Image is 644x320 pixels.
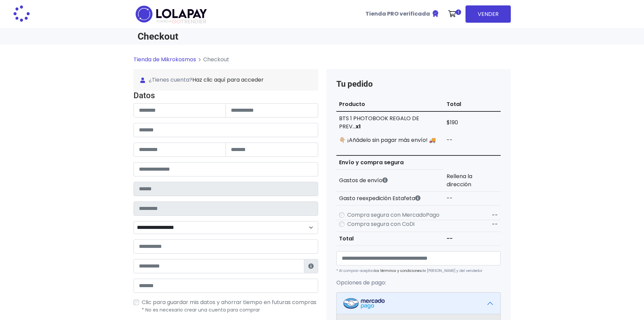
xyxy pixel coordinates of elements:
th: Total [336,232,444,246]
nav: breadcrumb [134,56,511,69]
h1: Checkout [138,31,318,42]
th: Total [444,98,501,111]
strong: x1 [356,123,361,130]
span: POWERED BY [157,20,172,23]
label: Compra segura con MercadoPago [347,211,439,219]
td: $190 [444,111,501,133]
th: Gasto reexpedición Estafeta [336,191,444,205]
th: Producto [336,98,444,111]
a: Tienda de Mikrokosmos [134,56,196,63]
i: Los gastos de envío dependen de códigos postales. ¡Te puedes llevar más productos en un solo envío ! [382,177,388,183]
p: * No es necesario crear una cuenta para comprar [142,306,318,314]
li: Checkout [196,56,229,64]
label: Compra segura con CoDi [347,220,414,228]
span: TRENDIER [157,19,206,25]
td: 👇🏼 ¡Añádelo sin pagar más envío! 🚚 [336,133,444,147]
img: Mercadopago Logo [343,298,385,309]
td: -- [444,191,501,205]
p: * Al comprar aceptas de [PERSON_NAME] y del vendedor [336,268,501,273]
td: Rellena la dirección [444,170,501,192]
span: 1 [456,9,461,15]
a: VENDER [466,5,511,23]
h4: Datos [134,91,318,101]
span: Clic para guardar mis datos y ahorrar tiempo en futuras compras [142,298,316,306]
a: 1 [445,4,463,24]
span: GO [172,18,181,25]
a: los términos y condiciones [374,268,422,273]
th: Envío y compra segura [336,155,444,170]
span: -- [492,220,498,228]
p: Opciones de pago: [336,279,501,287]
span: ¿Tienes cuenta? [140,76,311,84]
span: -- [492,211,498,219]
img: Tienda verificada [431,9,439,18]
td: -- [444,232,501,246]
td: BTS 1 PHOTOBOOK REGALO DE PREV... [336,111,444,133]
h4: Tu pedido [336,79,501,89]
a: Haz clic aquí para acceder [192,76,264,84]
i: Estafeta lo usará para ponerse en contacto en caso de tener algún problema con el envío [308,263,314,269]
th: Gastos de envío [336,170,444,192]
img: logo [134,3,209,25]
b: Tienda PRO verificada [365,10,430,18]
td: -- [444,133,501,147]
i: Estafeta cobra este monto extra por ser un CP de difícil acceso [415,195,421,201]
